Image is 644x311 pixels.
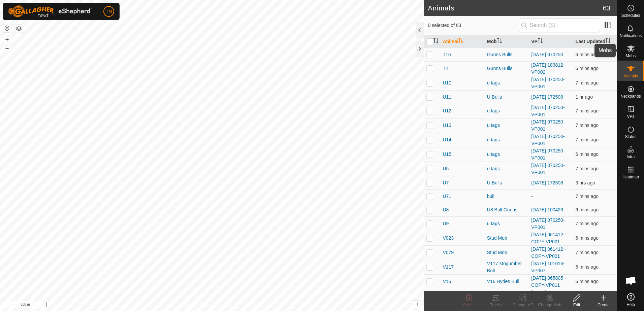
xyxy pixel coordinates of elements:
[482,302,509,308] div: Tracks
[443,151,451,158] span: U15
[531,148,565,161] a: [DATE] 070250-VP001
[443,65,448,72] span: T2
[413,301,421,308] button: i
[487,107,526,114] div: u tags
[617,290,644,309] a: Help
[563,302,590,308] div: Edit
[531,119,565,132] a: [DATE] 070250-VP001
[463,303,475,307] span: Delete
[487,51,526,58] div: Gunns Bulls
[620,94,641,98] span: Neckbands
[3,24,11,32] button: Reset Map
[443,179,449,186] span: U7
[15,25,23,33] button: Map Layers
[487,136,526,143] div: u tags
[576,264,599,270] span: 3 Oct 2025, 1:24 pm
[536,302,563,308] div: Change Mob
[626,155,635,159] span: Infra
[576,66,599,71] span: 3 Oct 2025, 1:25 pm
[538,39,543,44] p-sorticon: Activate to sort
[621,13,640,18] span: Schedules
[428,4,603,12] h2: Animals
[531,246,566,259] a: [DATE] 061412 - COPY-VP001
[487,179,526,186] div: U Bulls
[626,303,635,307] span: Help
[443,94,451,101] span: U11
[433,39,439,44] p-sorticon: Activate to sort
[622,175,639,179] span: Heatmap
[458,39,464,44] p-sorticon: Activate to sort
[531,290,566,302] a: [DATE] 061412 - COPY-VP001
[531,232,566,244] a: [DATE] 061412 - COPY-VP001
[576,166,599,171] span: 3 Oct 2025, 1:24 pm
[443,122,451,129] span: U13
[443,165,449,172] span: U5
[576,235,599,241] span: 3 Oct 2025, 1:25 pm
[573,35,617,48] th: Last Updated
[185,302,211,308] a: Privacy Policy
[531,62,565,75] a: [DATE] 183812-VP002
[487,278,526,285] div: V16 Hydes Bull
[625,135,636,139] span: Status
[531,217,565,230] a: [DATE] 070250-VP001
[443,206,449,213] span: U8
[443,220,449,227] span: U9
[627,114,634,118] span: VPs
[443,249,454,256] span: V079
[443,235,454,242] span: V023
[621,271,641,291] div: Open chat
[497,39,502,44] p-sorticon: Activate to sort
[531,194,533,199] app-display-virtual-paddock-transition: -
[487,249,526,256] div: Stud Mob
[487,260,526,274] div: V117 Mogumber Bull
[487,165,526,172] div: u tags
[443,136,451,143] span: U14
[3,35,11,43] button: +
[8,5,92,18] img: Gallagher Logo
[576,52,599,57] span: 3 Oct 2025, 1:25 pm
[487,206,526,213] div: U8 Bull Gunns
[487,79,526,87] div: u tags
[623,74,638,78] span: Animals
[626,54,636,58] span: Mobs
[576,108,599,113] span: 3 Oct 2025, 1:24 pm
[620,34,642,38] span: Notifications
[487,151,526,158] div: u tags
[487,193,526,200] div: bull
[605,39,611,44] p-sorticon: Activate to sort
[576,279,599,284] span: 3 Oct 2025, 1:24 pm
[576,123,599,128] span: 3 Oct 2025, 1:24 pm
[531,163,565,175] a: [DATE] 070250-VP001
[576,151,599,157] span: 3 Oct 2025, 1:24 pm
[443,278,451,285] span: V16
[487,65,526,72] div: Gunns Bulls
[590,302,617,308] div: Create
[487,94,526,101] div: U Bulls
[487,235,526,242] div: Stud Mob
[428,22,518,29] span: 0 selected of 63
[443,79,451,87] span: U10
[219,302,238,308] a: Contact Us
[440,35,484,48] th: Animal
[519,18,600,32] input: Search (S)
[603,3,610,13] span: 63
[576,207,599,212] span: 3 Oct 2025, 1:24 pm
[531,180,563,185] a: [DATE] 172508
[443,193,451,200] span: U71
[416,301,418,307] span: i
[576,80,599,85] span: 3 Oct 2025, 1:24 pm
[576,250,599,255] span: 3 Oct 2025, 1:24 pm
[487,220,526,227] div: u tags
[484,35,528,48] th: Mob
[443,51,451,58] span: T16
[487,122,526,129] div: u tags
[531,207,563,212] a: [DATE] 100426
[106,8,112,15] span: TN
[576,180,595,185] span: 3 Oct 2025, 9:44 am
[531,94,563,100] a: [DATE] 172508
[531,105,565,117] a: [DATE] 070250-VP001
[509,302,536,308] div: Change VP
[576,137,599,142] span: 3 Oct 2025, 1:24 pm
[576,194,599,199] span: 3 Oct 2025, 1:24 pm
[576,94,593,100] span: 3 Oct 2025, 12:04 pm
